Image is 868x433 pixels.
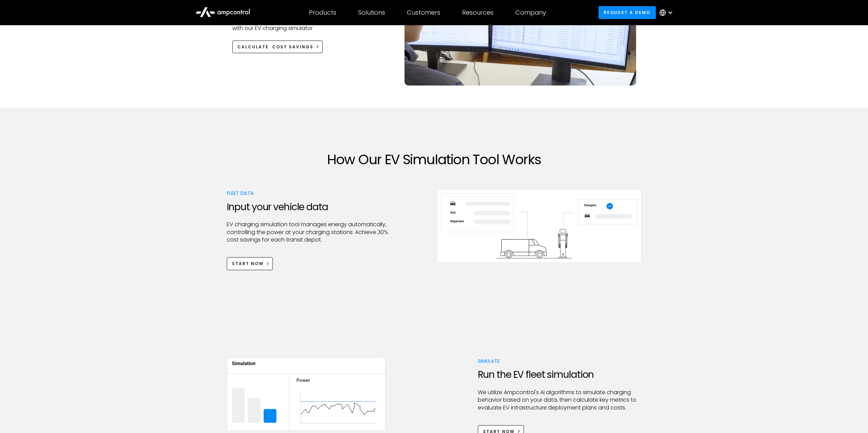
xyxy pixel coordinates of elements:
[478,357,642,365] div: Simulate
[462,9,494,16] div: Resources
[227,201,391,213] h3: Input your vehicle data
[478,369,642,381] h3: Run the EV fleet simulation
[232,261,264,267] div: Start Now
[437,189,642,263] img: Ampcontrol EV charging simulation tool manages energy
[227,189,391,197] div: Fleet Data
[309,9,336,16] div: Products
[227,257,273,270] a: Start Now
[227,357,385,431] img: Ampcontrol Simulation EV infrastructure deployment plans graph
[227,221,391,244] p: EV charging simulation tool manages energy automatically, controlling the power at your charging ...
[358,9,385,16] div: Solutions
[478,389,642,412] p: We utilize Ampcontrol's AI algorithms to simulate charging behavior based on your data, then calc...
[237,44,313,50] div: Calculate Cost Savings
[599,6,656,19] a: Request a demo
[515,9,546,16] div: Company
[227,151,642,168] h2: How Our EV Simulation Tool Works
[407,9,440,16] div: Customers
[232,41,323,53] a: Calculate Cost Savings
